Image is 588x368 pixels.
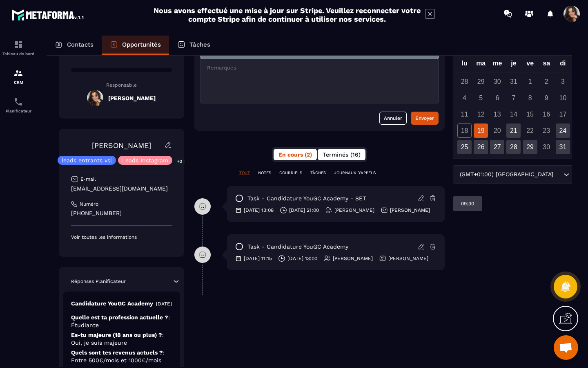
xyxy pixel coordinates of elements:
button: Terminés (16) [318,149,365,160]
p: TÂCHES [310,170,326,176]
p: Es-tu majeure (18 ans ou plus) ? [71,331,172,347]
div: 5 [474,91,488,105]
div: 24 [556,123,570,138]
p: CRM [2,80,35,85]
p: Quels sont tes revenus actuels ? [71,349,172,364]
div: Calendar days [457,74,571,154]
p: [DATE] 13:00 [287,255,317,262]
div: 8 [523,91,537,105]
div: 14 [506,107,521,121]
img: formation [13,40,23,49]
p: Candidature YouGC Academy [71,300,153,307]
p: [PERSON_NAME] [388,255,428,262]
p: Voir toutes les informations [71,234,172,240]
div: 21 [506,123,521,138]
div: je [506,58,522,72]
p: [PERSON_NAME] [333,255,373,262]
p: E-mail [80,176,96,182]
a: Opportunités [102,36,169,55]
img: formation [13,68,23,78]
p: leads entrants vsl [62,157,112,163]
div: 19 [474,123,488,138]
div: 23 [539,123,554,138]
p: +3 [174,157,185,166]
p: Tâches [189,41,210,48]
p: JOURNAUX D'APPELS [334,170,376,176]
p: Contacts [67,41,94,48]
p: Planificateur [2,109,35,113]
p: [DATE] 11:15 [244,255,272,262]
div: 15 [523,107,537,121]
span: (GMT+01:00) [GEOGRAPHIC_DATA] [458,170,555,179]
div: 31 [506,74,521,89]
p: Quelle est ta profession actuelle ? [71,314,172,329]
div: di [555,58,571,72]
img: scheduler [13,97,23,107]
button: Annuler [379,112,407,125]
p: Numéro [80,201,98,207]
a: Ouvrir le chat [554,335,578,360]
p: [PERSON_NAME] [334,207,374,213]
div: 16 [539,107,554,121]
div: 10 [556,91,570,105]
div: 20 [490,123,504,138]
div: 17 [556,107,570,121]
div: 4 [457,91,472,105]
a: Contacts [47,36,102,55]
a: Tâches [169,36,218,55]
p: NOTES [258,170,271,176]
p: task - Candidature YouGC Academy [247,243,348,251]
div: 28 [506,140,521,154]
div: 30 [490,74,504,89]
p: [DATE] 13:08 [244,207,274,213]
a: schedulerschedulerPlanificateur [2,91,35,119]
span: Terminés (16) [323,151,361,158]
div: 7 [506,91,521,105]
p: Opportunités [122,41,161,48]
a: formationformationCRM [2,62,35,91]
p: [PHONE_NUMBER] [71,209,172,217]
div: 9 [539,91,554,105]
p: TOUT [239,170,250,176]
h5: [PERSON_NAME] [108,95,156,101]
div: lu [457,58,473,72]
div: 25 [457,140,472,154]
h2: Nous avons effectué une mise à jour sur Stripe. Veuillez reconnecter votre compte Stripe afin de ... [153,6,421,23]
p: task - Candidature YouGC Academy - SET [247,195,366,202]
div: Calendar wrapper [457,58,571,154]
div: 28 [457,74,472,89]
div: me [489,58,506,72]
input: Search for option [555,170,561,179]
p: Tableau de bord [2,52,35,56]
div: 6 [490,91,504,105]
div: sa [538,58,555,72]
div: 27 [490,140,504,154]
p: [DATE] 21:00 [289,207,319,213]
div: 29 [523,140,537,154]
a: formationformationTableau de bord [2,34,35,62]
div: Search for option [453,165,575,184]
div: 29 [474,74,488,89]
div: 31 [556,140,570,154]
button: Envoyer [411,112,439,125]
div: 11 [457,107,472,121]
a: [PERSON_NAME] [92,141,151,150]
div: 26 [474,140,488,154]
p: Réponses Planificateur [71,278,126,285]
p: COURRIELS [279,170,302,176]
p: [DATE] [156,301,172,307]
div: 2 [539,74,554,89]
div: ma [473,58,489,72]
p: [PERSON_NAME] [390,207,430,213]
div: 22 [523,123,537,138]
p: Responsable [71,82,172,88]
img: logo [11,7,85,22]
p: Leads Instagram [122,157,168,163]
p: [EMAIL_ADDRESS][DOMAIN_NAME] [71,185,172,193]
span: En cours (2) [278,151,312,158]
div: Envoyer [415,114,434,122]
div: 3 [556,74,570,89]
div: 1 [523,74,537,89]
p: 09:30 [461,200,474,207]
div: 13 [490,107,504,121]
